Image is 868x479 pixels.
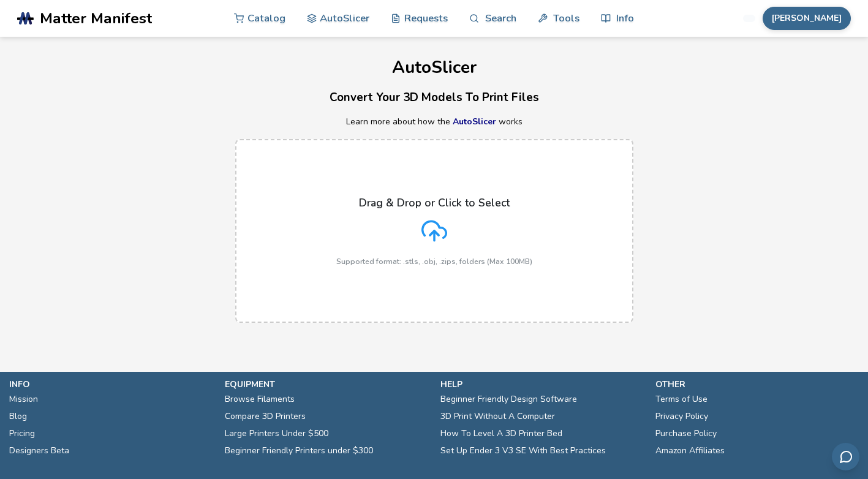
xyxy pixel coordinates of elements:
p: other [655,378,859,391]
a: Designers Beta [9,442,69,459]
p: help [440,378,644,391]
p: info [9,378,213,391]
a: 3D Print Without A Computer [440,408,555,425]
span: Matter Manifest [40,10,152,27]
a: Beginner Friendly Printers under $300 [225,442,373,459]
a: Compare 3D Printers [225,408,306,425]
a: Beginner Friendly Design Software [440,391,577,408]
a: Browse Filaments [225,391,295,408]
a: Amazon Affiliates [655,442,725,459]
p: Supported format: .stls, .obj, .zips, folders (Max 100MB) [336,257,532,266]
a: Purchase Policy [655,425,717,442]
a: Large Printers Under $500 [225,425,328,442]
p: equipment [225,378,428,391]
a: Mission [9,391,38,408]
a: Set Up Ender 3 V3 SE With Best Practices [440,442,606,459]
p: Drag & Drop or Click to Select [359,197,510,209]
a: Privacy Policy [655,408,708,425]
button: [PERSON_NAME] [763,7,851,30]
a: AutoSlicer [453,116,496,127]
a: Terms of Use [655,391,708,408]
button: Send feedback via email [832,443,859,470]
a: How To Level A 3D Printer Bed [440,425,562,442]
a: Blog [9,408,27,425]
a: Pricing [9,425,35,442]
